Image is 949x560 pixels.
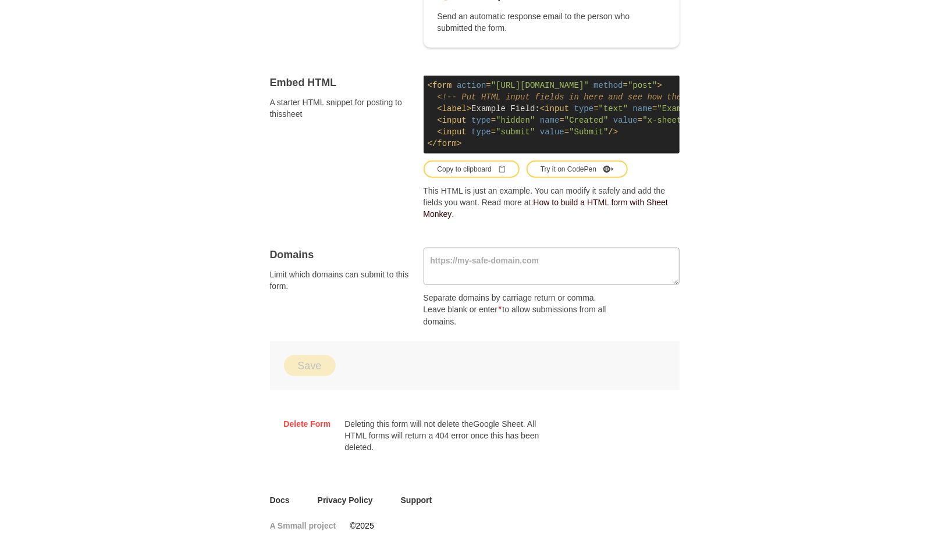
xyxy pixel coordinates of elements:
[569,127,608,137] span: "Submit"
[527,160,628,178] button: Try it on CodePen
[428,81,662,90] span: < = = >
[442,116,467,125] span: input
[401,495,432,507] a: Support
[438,164,506,174] div: Copy to clipboard
[284,418,331,430] a: Delete Form
[642,116,804,125] span: "x-sheetmonkey-current-date-time"
[270,248,410,262] h4: Domains
[628,81,657,90] span: "post"
[424,198,668,219] a: How to build a HTML form with Sheet Monkey
[284,355,336,376] button: Save
[657,104,735,113] span: "Example Header"
[424,76,680,154] code: Example Field:
[540,127,564,137] span: value
[564,116,609,125] span: "Created"
[599,104,628,113] span: "text"
[540,116,560,125] span: name
[270,495,290,507] a: Docs
[545,104,569,113] span: input
[270,269,410,292] span: Limit which domains can submit to this form.
[424,160,520,178] button: Copy to clipboardClipboard
[613,116,638,125] span: value
[457,81,486,90] span: action
[437,116,813,125] span: < = = = />
[496,127,535,137] span: "submit"
[540,104,790,113] span: < = = />
[471,116,491,125] span: type
[437,104,471,113] span: < >
[437,92,799,102] span: <!-- Put HTML input fields in here and see how they fill up your sheet -->
[471,127,491,137] span: type
[593,81,623,90] span: method
[350,520,374,532] span: © 2025
[428,139,462,148] span: </ >
[424,292,619,327] p: Separate domains by carriage return or comma. Leave blank or enter to allow submissions from all ...
[270,76,410,90] h4: Embed HTML
[442,104,467,113] span: label
[437,127,618,137] span: < = = />
[437,139,457,148] span: form
[270,520,336,532] a: A Smmall project
[499,166,506,173] svg: Clipboard
[541,164,614,174] div: Try it on CodePen
[496,116,535,125] span: "hidden"
[438,10,633,34] p: Send an automatic response email to the person who submitted the form.
[424,185,680,220] p: This HTML is just an example. You can modify it safely and add the fields you want. Read more at: .
[491,81,589,90] span: "[URL][DOMAIN_NAME]"
[344,418,540,453] p: Deleting this form will not delete the Google Sheet . All HTML forms will return a 404 error once...
[632,104,652,113] span: name
[442,127,467,137] span: input
[270,97,410,120] span: A starter HTML snippet for posting to this sheet
[432,81,452,90] span: form
[318,495,373,507] a: Privacy Policy
[574,104,594,113] span: type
